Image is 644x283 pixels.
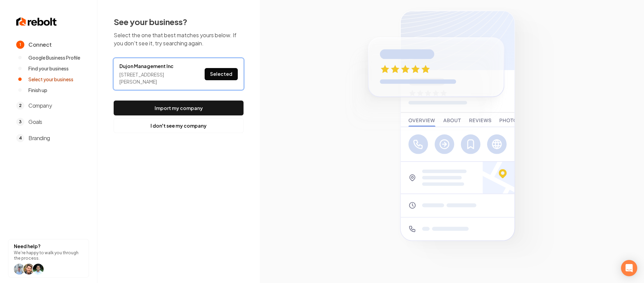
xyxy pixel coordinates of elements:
[16,16,57,27] img: Rebolt Logo
[119,63,190,70] a: Dujon Management Inc
[114,118,244,133] button: I don't see my company
[16,118,24,126] span: 3
[119,71,190,85] div: [STREET_ADDRESS][PERSON_NAME]
[16,41,24,49] span: 1
[14,243,41,249] strong: Need help?
[337,2,567,281] img: Google Business Profile
[28,87,47,93] span: Finish up
[205,68,238,80] button: Selected
[16,102,24,110] span: 2
[33,264,44,275] img: help icon arwin
[8,239,89,278] button: Need help?We're happy to walk you through the process.help icon Willhelp icon Willhelp icon arwin
[28,41,51,49] span: Connect
[28,118,42,126] span: Goals
[114,16,244,27] h2: See your business?
[114,31,244,47] p: Select the one that best matches yours below. If you don't see it, try searching again.
[28,134,50,142] span: Branding
[28,54,80,61] span: Google Business Profile
[14,264,25,275] img: help icon Will
[16,134,24,142] span: 4
[114,101,244,115] button: Import my company
[14,250,83,261] p: We're happy to walk you through the process.
[28,102,52,110] span: Company
[28,65,69,72] span: Find your business
[621,260,637,276] div: Open Intercom Messenger
[28,76,73,83] span: Select your business
[23,264,34,275] img: help icon Will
